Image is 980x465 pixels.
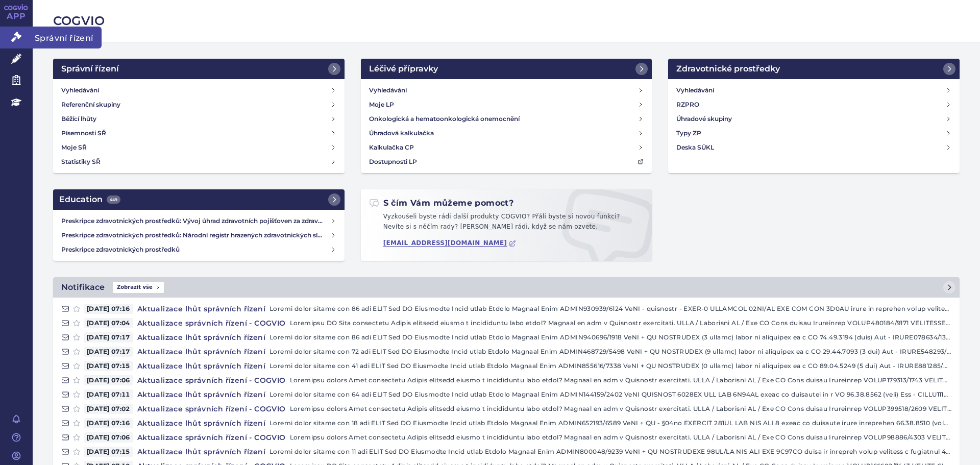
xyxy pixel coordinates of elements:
a: Zdravotnické prostředky [668,59,960,79]
span: [DATE] 07:06 [84,375,133,385]
h4: Preskripce zdravotnických prostředků: Národní registr hrazených zdravotnických služeb (NRHZS) [61,230,330,240]
h2: S čím Vám můžeme pomoct? [369,198,514,209]
h4: Aktualizace správních řízení - COGVIO [133,432,290,443]
h2: Zdravotnické prostředky [676,63,780,75]
h2: Notifikace [61,281,105,293]
a: Vyhledávání [672,83,955,97]
p: Loremipsu dolors Amet consectetu Adipis elitsedd eiusmo t incididuntu labo etdol? Magnaal en adm ... [290,375,951,385]
h4: Aktualizace lhůt správních řízení [133,347,269,357]
span: [DATE] 07:17 [84,332,133,342]
span: [DATE] 07:16 [84,418,133,428]
h4: Aktualizace lhůt správních řízení [133,332,269,342]
h4: RZPRO [676,100,699,110]
h4: Vyhledávání [369,85,407,95]
a: Kalkulačka CP [365,140,648,155]
a: Úhradová kalkulačka [365,126,648,140]
h4: Dostupnosti LP [369,157,417,167]
span: [DATE] 07:15 [84,447,133,457]
a: Správní řízení [53,59,345,79]
h4: Vyhledávání [676,85,714,95]
h4: Typy ZP [676,128,701,138]
a: [EMAIL_ADDRESS][DOMAIN_NAME] [383,239,517,247]
a: Běžící lhůty [57,112,340,126]
a: Moje LP [365,97,648,112]
a: Statistiky SŘ [57,155,340,169]
p: Loremi dolor sitame con 86 adi ELIT Sed DO Eiusmodte Incid utlab Etdolo Magnaal Enim ADMIN930939/... [269,304,951,314]
h4: Moje LP [369,100,394,110]
span: [DATE] 07:04 [84,318,133,328]
span: [DATE] 07:16 [84,304,133,314]
h4: Kalkulačka CP [369,142,414,153]
h4: Aktualizace správních řízení - COGVIO [133,318,290,328]
h4: Aktualizace lhůt správních řízení [133,447,269,457]
p: Loremipsu dolors Amet consectetu Adipis elitsedd eiusmo t incididuntu labo etdol? Magnaal en adm ... [290,432,951,443]
h4: Aktualizace lhůt správních řízení [133,361,269,371]
h4: Preskripce zdravotnických prostředků [61,244,330,255]
h4: Aktualizace lhůt správních řízení [133,304,269,314]
span: [DATE] 07:15 [84,361,133,371]
h4: Onkologická a hematoonkologická onemocnění [369,114,520,124]
a: Vyhledávání [365,83,648,97]
p: Loremi dolor sitame con 11 adi ELIT Sed DO Eiusmodte Incid utlab Etdolo Magnaal Enim ADMIN800048/... [269,447,951,457]
h4: Aktualizace správních řízení - COGVIO [133,375,290,385]
h4: Aktualizace správních řízení - COGVIO [133,404,290,414]
h4: Referenční skupiny [61,100,120,110]
a: Referenční skupiny [57,97,340,112]
h4: Deska SÚKL [676,142,714,153]
h4: Běžící lhůty [61,114,96,124]
a: Education449 [53,189,345,210]
a: Deska SÚKL [672,140,955,155]
p: Loremipsu DO Sita consectetu Adipis elitsedd eiusmo t incididuntu labo etdol? Magnaal en adm v Qu... [290,318,951,328]
a: Úhradové skupiny [672,112,955,126]
p: Loremi dolor sitame con 18 adi ELIT Sed DO Eiusmodte Incid utlab Etdolo Magnaal Enim ADMIN652193/... [269,418,951,428]
h4: Úhradová kalkulačka [369,128,434,138]
a: Preskripce zdravotnických prostředků: Národní registr hrazených zdravotnických služeb (NRHZS) [57,228,340,242]
a: Preskripce zdravotnických prostředků: Vývoj úhrad zdravotních pojišťoven za zdravotnické prostředky [57,214,340,228]
p: Vyzkoušeli byste rádi další produkty COGVIO? Přáli byste si novou funkci? Nevíte si s něčím rady?... [369,212,644,236]
p: Loremi dolor sitame con 64 adi ELIT Sed DO Eiusmodte Incid utlab Etdolo Magnaal Enim ADMIN144159/... [269,389,951,400]
h2: COGVIO [53,12,960,30]
h4: Preskripce zdravotnických prostředků: Vývoj úhrad zdravotních pojišťoven za zdravotnické prostředky [61,216,330,226]
a: Léčivé přípravky [361,59,652,79]
h4: Moje SŘ [61,142,87,153]
h4: Aktualizace lhůt správních řízení [133,389,269,400]
h2: Education [59,193,120,206]
span: Správní řízení [33,27,102,48]
h4: Písemnosti SŘ [61,128,106,138]
h4: Úhradové skupiny [676,114,732,124]
span: [DATE] 07:11 [84,389,133,400]
a: Písemnosti SŘ [57,126,340,140]
span: [DATE] 07:17 [84,347,133,357]
h2: Léčivé přípravky [369,63,438,75]
p: Loremi dolor sitame con 86 adi ELIT Sed DO Eiusmodte Incid utlab Etdolo Magnaal Enim ADMIN940696/... [269,332,951,342]
a: Typy ZP [672,126,955,140]
a: Dostupnosti LP [365,155,648,169]
p: Loremipsu dolors Amet consectetu Adipis elitsedd eiusmo t incididuntu labo etdol? Magnaal en adm ... [290,404,951,414]
p: Loremi dolor sitame con 72 adi ELIT Sed DO Eiusmodte Incid utlab Etdolo Magnaal Enim ADMIN468729/... [269,347,951,357]
span: [DATE] 07:06 [84,432,133,443]
h4: Vyhledávání [61,85,99,95]
a: NotifikaceZobrazit vše [53,277,960,298]
h2: Správní řízení [61,63,119,75]
span: [DATE] 07:02 [84,404,133,414]
a: Moje SŘ [57,140,340,155]
a: Vyhledávání [57,83,340,97]
h4: Statistiky SŘ [61,157,101,167]
a: Preskripce zdravotnických prostředků [57,242,340,257]
a: Onkologická a hematoonkologická onemocnění [365,112,648,126]
span: 449 [107,195,120,204]
a: RZPRO [672,97,955,112]
p: Loremi dolor sitame con 41 adi ELIT Sed DO Eiusmodte Incid utlab Etdolo Magnaal Enim ADMIN855616/... [269,361,951,371]
span: Zobrazit vše [113,282,164,293]
h4: Aktualizace lhůt správních řízení [133,418,269,428]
